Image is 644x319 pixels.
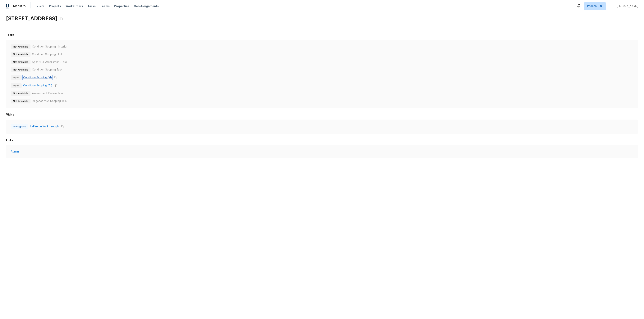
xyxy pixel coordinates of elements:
span: Visits [37,4,44,8]
span: Not Available [11,99,30,103]
span: Not Available [11,92,30,95]
span: Work Orders [66,4,83,8]
h6: Tasks [6,33,638,37]
span: [PERSON_NAME] [615,4,638,8]
h2: [STREET_ADDRESS] [6,15,57,22]
span: Tasks [88,5,96,7]
span: Geo Assignments [134,4,159,8]
button: Copy Task ID [53,75,58,80]
span: Phoenix [587,4,597,8]
p: Agent Full Assessment Task [32,60,67,64]
span: Not Available [11,45,30,49]
a: In-Person Walkthrough [30,125,59,129]
button: Copy Visit ID [60,124,65,129]
h6: Links [6,138,638,142]
span: Not Available [11,60,30,64]
span: Maestro [13,4,26,8]
span: Properties [114,4,129,8]
span: In Progress [11,125,28,129]
span: Open [11,76,21,80]
a: Condition Scoping (AI) [23,84,52,88]
span: Projects [49,4,61,8]
a: Condition Scoping (M) [23,76,52,80]
button: Copy Task ID [54,83,59,88]
button: Copy Address [59,16,64,21]
span: Open [11,84,21,88]
p: Condition Scoping - Full [32,52,62,56]
span: Not Available [11,68,30,72]
p: Condition Scoping - Interior [32,45,67,49]
h6: Visits [6,113,638,116]
a: Admin [11,150,633,154]
p: Assessment Review Task [32,92,63,95]
span: Teams [100,4,110,8]
span: Not Available [11,52,30,56]
p: Diligence Visit Scoping Task [32,99,67,103]
p: Condition Scoping Task [32,68,62,72]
